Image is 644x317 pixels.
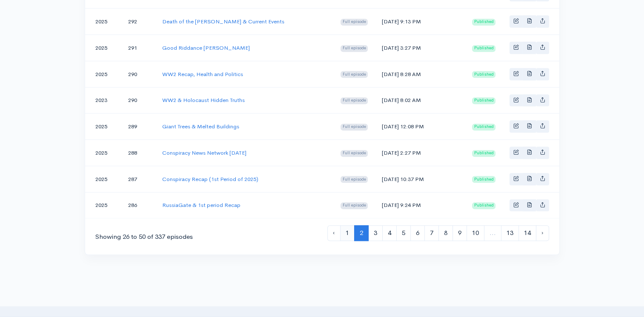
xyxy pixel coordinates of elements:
td: 2025 [85,166,122,192]
span: Published [472,19,496,25]
a: RussiaGate & 1st period Recap [162,201,240,209]
td: [DATE] 9:24 PM [375,192,465,218]
td: 2025 [85,8,122,35]
a: Conspiracy News Network [DATE] [162,149,246,156]
td: 2025 [85,140,122,166]
span: Full episode [341,124,368,130]
div: Basic example [509,68,549,80]
td: 2025 [85,192,122,218]
a: 3 [368,225,383,241]
td: 290 [121,61,155,87]
a: 9 [452,225,467,241]
a: 6 [410,225,425,241]
a: Death of the [PERSON_NAME] & Current Events [162,18,284,25]
a: Giant Trees & Melted Buildings [162,123,239,130]
td: 287 [121,166,155,192]
td: [DATE] 9:13 PM [375,8,465,35]
td: [DATE] 10:37 PM [375,166,465,192]
a: 13 [501,225,519,241]
a: Conspiracy Recap (1st Period of 2025) [162,175,258,183]
span: Published [472,176,496,183]
span: Full episode [341,176,368,183]
div: Basic example [509,15,549,28]
a: 14 [518,225,536,241]
div: Showing 26 to 50 of 337 episodes [95,232,193,242]
td: [DATE] 8:02 AM [375,87,465,113]
a: Next » [536,225,549,241]
span: Full episode [341,71,368,78]
td: 286 [121,192,155,218]
span: Full episode [341,150,368,157]
td: [DATE] 3:27 PM [375,35,465,61]
div: Basic example [509,147,549,159]
span: Published [472,71,496,78]
a: 1 [340,225,355,241]
span: Published [472,202,496,209]
td: 2025 [85,113,122,140]
div: Basic example [509,199,549,212]
span: Full episode [341,97,368,104]
a: 4 [382,225,397,241]
td: [DATE] 8:28 AM [375,61,465,87]
a: 8 [438,225,453,241]
span: Published [472,45,496,52]
td: [DATE] 12:08 PM [375,113,465,140]
div: Basic example [509,173,549,185]
a: 10 [467,225,484,241]
td: 2025 [85,61,122,87]
td: 292 [121,8,155,35]
td: 2025 [85,35,122,61]
a: WW2 Recap, Health and Politics [162,71,243,78]
span: Published [472,150,496,157]
span: Full episode [341,202,368,209]
span: Full episode [341,45,368,52]
a: « Previous [327,225,341,241]
span: 2 [354,225,369,241]
span: Full episode [341,19,368,25]
a: 7 [424,225,439,241]
a: WW2 & Holocaust Hidden Truths [162,96,245,104]
td: [DATE] 2:27 PM [375,140,465,166]
td: 288 [121,140,155,166]
a: Good Riddance [PERSON_NAME] [162,44,250,51]
span: Published [472,124,496,130]
div: Basic example [509,120,549,133]
td: 2023 [85,87,122,113]
td: 289 [121,113,155,140]
td: 291 [121,35,155,61]
div: Basic example [509,42,549,54]
div: Basic example [509,94,549,107]
td: 290 [121,87,155,113]
a: 5 [396,225,411,241]
span: Published [472,97,496,104]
